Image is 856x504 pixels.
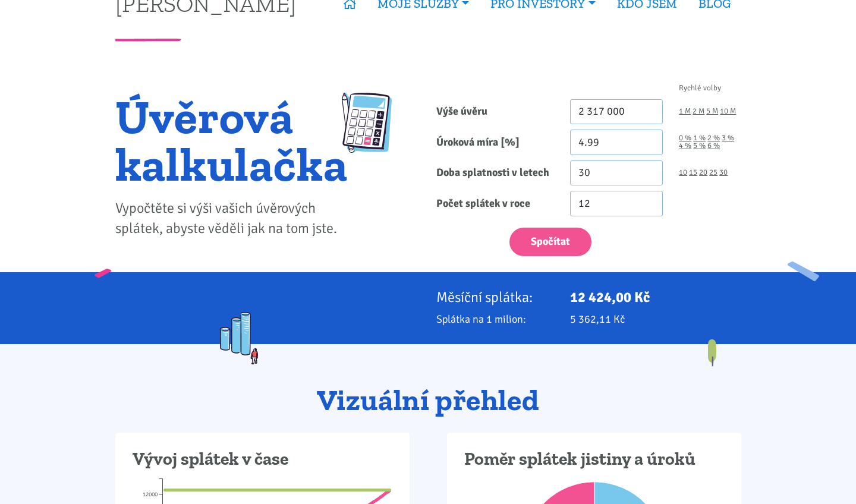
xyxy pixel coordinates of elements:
[142,491,157,498] tspan: 12000
[115,385,741,417] h2: Vizuální přehled
[707,134,720,142] a: 2 %
[719,169,728,177] a: 30
[428,160,562,186] label: Doba splatnosti v letech
[720,108,736,115] a: 10 M
[464,448,724,471] h3: Poměr splátek jistiny a úroků
[436,289,554,305] p: Měsíční splátka:
[689,169,697,177] a: 15
[693,108,704,115] a: 2 M
[133,448,392,471] h3: Vývoj splátek v čase
[693,142,706,150] a: 5 %
[679,84,721,92] span: Rychlé volby
[679,108,691,115] a: 1 M
[693,134,706,142] a: 1 %
[428,99,562,125] label: Výše úvěru
[706,108,718,115] a: 5 M
[115,199,348,239] p: Vypočtěte si výši vašich úvěrových splátek, abyste věděli jak na tom jste.
[428,130,562,155] label: Úroková míra [%]
[570,311,741,327] p: 5 362,11 Kč
[509,228,591,257] button: Spočítat
[679,134,691,142] a: 0 %
[707,142,720,150] a: 6 %
[679,169,687,177] a: 10
[709,169,717,177] a: 25
[428,191,562,216] label: Počet splátek v roce
[115,93,348,188] h1: Úvěrová kalkulačka
[722,134,734,142] a: 3 %
[679,142,691,150] a: 4 %
[699,169,707,177] a: 20
[570,289,741,305] p: 12 424,00 Kč
[436,311,554,327] p: Splátka na 1 milion:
